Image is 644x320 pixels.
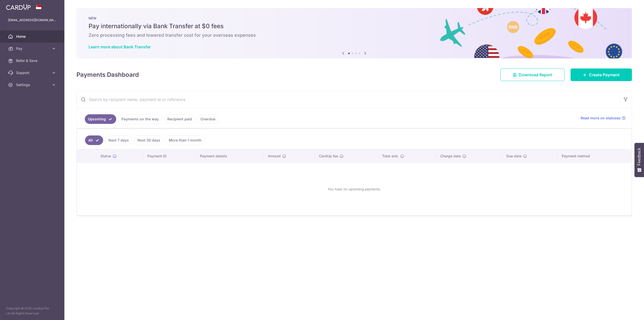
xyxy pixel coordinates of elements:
span: Feedback [637,148,641,165]
a: Overdue [197,114,219,124]
span: Read more on statuses [581,116,621,121]
img: Bank transfer banner [76,8,632,58]
a: Recipient paid [164,114,195,124]
span: Total amt. [382,154,399,159]
span: Charge date [440,154,461,159]
img: CardUp [6,4,31,10]
p: NEW [89,16,620,20]
a: Create Payment [571,68,632,81]
a: Learn more about Bank Transfer [89,44,151,49]
h5: Pay internationally via Bank Transfer at $0 fees [89,22,620,30]
span: Create Payment [589,72,620,78]
a: Download Report [500,68,565,81]
th: Payment method [558,150,631,163]
a: Upcoming [85,114,116,124]
span: Support [16,70,49,75]
span: Home [16,34,49,39]
a: More than 1 month [166,135,205,145]
span: Amount [268,154,281,159]
span: CardUp fee [319,154,338,159]
a: Read more on statuses [581,116,626,121]
span: Status [100,154,111,159]
th: Payment ID [143,150,196,163]
th: Payment details [196,150,264,163]
span: Settings [16,82,49,87]
a: All [85,135,103,145]
a: Next 7 days [105,135,132,145]
button: Feedback - Show survey [634,143,644,177]
a: Payments on the way [118,114,162,124]
h4: Payments Dashboard [76,70,139,79]
span: Due date [506,154,521,159]
h6: Zero processing fees and lowered transfer cost for your overseas expenses [89,32,620,38]
div: You have no upcoming payments. [83,167,625,211]
p: [EMAIL_ADDRESS][DOMAIN_NAME] [8,18,56,23]
a: Next 30 days [134,135,164,145]
span: Download Report [519,72,552,78]
input: Search by recipient name, payment id or reference [77,91,620,108]
span: Pay [16,46,49,51]
span: Refer & Save [16,58,49,63]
